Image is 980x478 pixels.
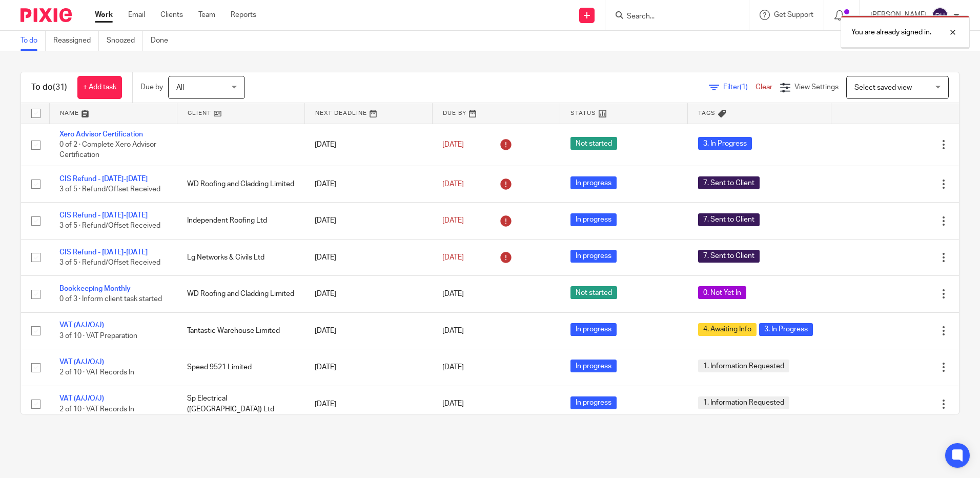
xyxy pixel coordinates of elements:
[176,84,184,91] span: All
[723,84,756,91] span: Filter
[851,27,931,37] p: You are already signed in.
[21,8,72,22] img: Pixie
[570,250,617,263] span: In progress
[570,396,617,409] span: In progress
[59,406,134,413] span: 2 of 10 · VAT Records In
[177,386,304,422] td: Sp Electrical ([GEOGRAPHIC_DATA]) Ltd
[442,401,464,408] span: [DATE]
[177,349,304,386] td: Speed 9521 Limited
[442,364,464,371] span: [DATE]
[151,31,176,51] a: Done
[59,131,143,138] a: Xero Advisor Certification
[698,360,789,372] span: 1. Information Requested
[698,250,760,263] span: 7. Sent to Client
[304,312,432,349] td: [DATE]
[698,176,760,189] span: 7. Sent to Client
[59,223,160,230] span: 3 of 5 · Refund/Offset Received
[698,137,752,150] span: 3. In Progress
[177,276,304,312] td: WD Roofing and Cladding Limited
[177,203,304,239] td: Independent Roofing Ltd
[59,322,104,329] a: VAT (A/J/O/J)
[570,137,617,150] span: Not started
[698,323,757,336] span: 4. Awaiting Info
[698,213,760,226] span: 7. Sent to Client
[59,369,134,376] span: 2 of 10 · VAT Records In
[177,239,304,275] td: Lg Networks & Civils Ltd
[570,213,617,226] span: In progress
[231,10,256,20] a: Reports
[59,285,131,292] a: Bookkeeping Monthly
[698,286,746,299] span: 0. Not Yet In
[160,10,183,20] a: Clients
[698,396,789,409] span: 1. Information Requested
[77,76,122,99] a: + Add task
[177,312,304,349] td: Tantastic Warehouse Limited
[756,84,772,91] a: Clear
[59,141,156,159] span: 0 of 2 · Complete Xero Advisor Certification
[59,212,148,219] a: CIS Refund - [DATE]-[DATE]
[128,10,145,20] a: Email
[140,82,163,92] p: Due by
[59,186,160,193] span: 3 of 5 · Refund/Offset Received
[442,327,464,334] span: [DATE]
[59,358,104,366] a: VAT (A/J/O/J)
[53,31,99,51] a: Reassigned
[198,10,215,20] a: Team
[442,141,464,148] span: [DATE]
[570,176,617,189] span: In progress
[304,276,432,312] td: [DATE]
[304,124,432,166] td: [DATE]
[59,296,162,303] span: 0 of 3 · Inform client task started
[794,84,839,91] span: View Settings
[107,31,143,51] a: Snoozed
[442,181,464,188] span: [DATE]
[932,7,948,24] img: svg%3E
[698,110,716,116] span: Tags
[31,82,67,93] h1: To do
[95,10,113,20] a: Work
[21,31,46,51] a: To do
[442,290,464,297] span: [DATE]
[304,239,432,275] td: [DATE]
[304,166,432,202] td: [DATE]
[59,332,137,340] span: 3 of 10 · VAT Preparation
[570,360,617,372] span: In progress
[442,217,464,224] span: [DATE]
[304,386,432,422] td: [DATE]
[570,286,617,299] span: Not started
[740,84,748,91] span: (1)
[304,349,432,386] td: [DATE]
[59,175,148,183] a: CIS Refund - [DATE]-[DATE]
[854,84,912,91] span: Select saved view
[759,323,813,336] span: 3. In Progress
[53,83,67,91] span: (31)
[59,249,148,256] a: CIS Refund - [DATE]-[DATE]
[59,395,104,402] a: VAT (A/J/O/J)
[442,254,464,261] span: [DATE]
[59,259,160,266] span: 3 of 5 · Refund/Offset Received
[304,203,432,239] td: [DATE]
[177,166,304,202] td: WD Roofing and Cladding Limited
[570,323,617,336] span: In progress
